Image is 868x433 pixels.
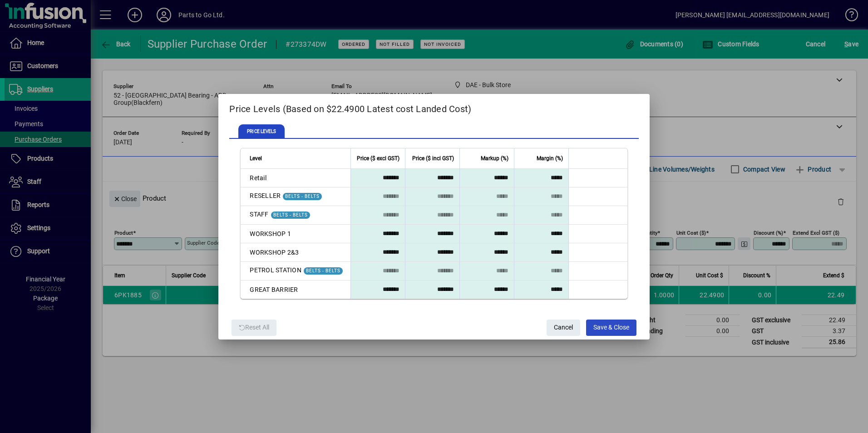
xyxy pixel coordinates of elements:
[241,280,350,299] td: GREAT BARRIER
[481,153,508,163] span: Markup (%)
[285,194,320,199] span: BELTS - BELTS
[273,212,308,217] span: BELTS - BELTS
[238,124,285,139] span: PRICE LEVELS
[241,169,350,187] td: Retail
[241,187,350,206] td: RESELLER
[537,153,563,163] span: Margin (%)
[241,243,350,262] td: WORKSHOP 2&3
[241,206,350,225] td: STAFF
[593,320,629,335] span: Save & Close
[241,225,350,243] td: WORKSHOP 1
[250,153,262,163] span: Level
[554,320,573,335] span: Cancel
[357,153,399,163] span: Price ($ excl GST)
[218,94,650,120] h2: Price Levels (Based on $22.4900 Latest cost Landed Cost)
[412,153,454,163] span: Price ($ incl GST)
[586,320,636,336] button: Save & Close
[306,268,340,273] span: BELTS - BELTS
[241,262,350,280] td: PETROL STATION
[547,320,580,336] button: Cancel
